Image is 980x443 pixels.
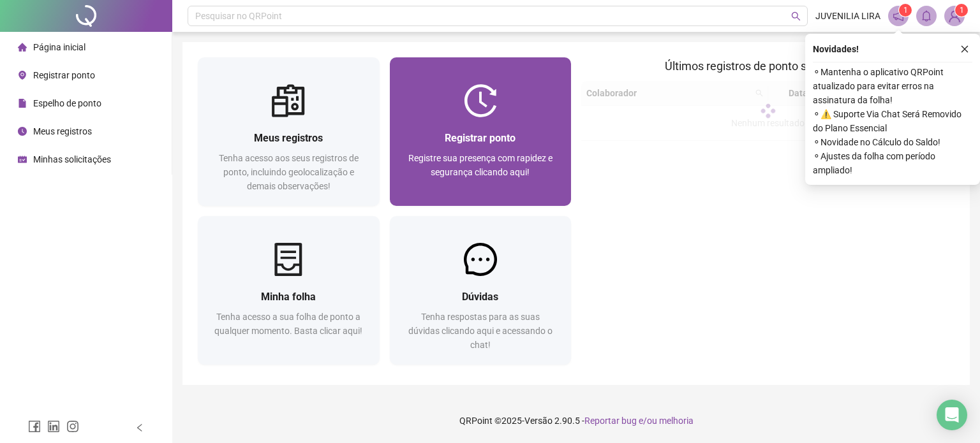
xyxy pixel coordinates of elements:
[937,400,967,430] div: Open Intercom Messenger
[665,59,871,73] span: Últimos registros de ponto sincronizados
[945,6,964,25] img: 63970
[214,312,362,336] span: Tenha acesso a sua folha de ponto a qualquer momento. Basta clicar aqui!
[893,10,904,22] span: notification
[813,149,972,177] span: ⚬ Ajustes da folha com período ampliado!
[899,4,912,17] sup: 1
[960,45,969,54] span: close
[813,65,972,107] span: ⚬ Mantenha o aplicativo QRPoint atualizado para evitar erros na assinatura da folha!
[33,154,111,164] span: Minhas solicitações
[815,9,880,23] span: JUVENILIA LIRA
[33,70,95,80] span: Registrar ponto
[813,107,972,135] span: ⚬ ⚠️ Suporte Via Chat Será Removido do Plano Essencial
[584,416,694,426] span: Reportar bug e/ou melhoria
[390,57,572,206] a: Registrar pontoRegistre sua presença com rapidez e segurança clicando aqui!
[254,132,323,144] span: Meus registros
[408,153,553,177] span: Registre sua presença com rapidez e segurança clicando aqui!
[18,43,27,52] span: home
[390,216,572,365] a: DúvidasTenha respostas para as suas dúvidas clicando aqui e acessando o chat!
[18,155,27,164] span: schedule
[18,71,27,80] span: environment
[18,127,27,136] span: clock-circle
[524,416,553,426] span: Versão
[33,126,92,136] span: Meus registros
[960,6,964,15] span: 1
[955,4,968,17] sup: Atualize o seu contato no menu Meus Dados
[198,57,380,206] a: Meus registrosTenha acesso aos seus registros de ponto, incluindo geolocalização e demais observa...
[18,99,27,108] span: file
[791,11,801,21] span: search
[261,291,316,303] span: Minha folha
[172,398,980,443] footer: QRPoint © 2025 - 2.90.5 -
[28,420,41,433] span: facebook
[66,420,79,433] span: instagram
[903,6,908,15] span: 1
[47,420,60,433] span: linkedin
[462,291,498,303] span: Dúvidas
[33,42,85,52] span: Página inicial
[198,216,380,365] a: Minha folhaTenha acesso a sua folha de ponto a qualquer momento. Basta clicar aqui!
[921,10,932,22] span: bell
[813,42,859,56] span: Novidades !
[135,423,144,432] span: left
[445,132,516,144] span: Registrar ponto
[33,98,101,108] span: Espelho de ponto
[408,312,553,350] span: Tenha respostas para as suas dúvidas clicando aqui e acessando o chat!
[219,153,359,191] span: Tenha acesso aos seus registros de ponto, incluindo geolocalização e demais observações!
[813,135,972,149] span: ⚬ Novidade no Cálculo do Saldo!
